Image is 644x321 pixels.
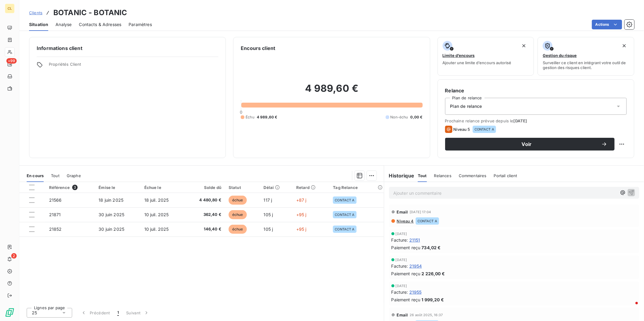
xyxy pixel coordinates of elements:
h6: Encours client [241,45,275,52]
span: échue [229,196,247,205]
span: Plan de relance [450,103,482,109]
span: Prochaine relance prévue depuis le [445,118,627,123]
span: Contacts & Adresses [79,22,121,28]
span: 26 août 2025, 16:37 [410,313,443,317]
h6: Relance [445,87,627,94]
div: Référence [49,185,92,190]
button: Actions [592,20,622,29]
span: Paiement reçu [391,296,421,303]
span: 2 226,00 € [422,270,445,277]
span: 2 [11,253,17,259]
button: Voir [445,138,615,151]
h3: BOTANIC - BOTANIC [53,7,127,18]
span: 0 [240,110,242,114]
span: Gestion du risque [543,53,577,58]
span: [DATE] [396,232,407,236]
span: Non-échu [391,114,408,120]
span: 0,00 € [411,114,423,120]
span: Échu [246,114,254,120]
img: Logo LeanPay [5,308,15,317]
h6: Historique [384,172,414,179]
span: Facture : [391,289,408,295]
span: 18 juil. 2025 [144,197,169,203]
span: Ajouter une limite d’encours autorisé [443,60,512,65]
iframe: Intercom live chat [623,300,638,315]
span: Commentaires [459,173,487,178]
span: Niveau 4 [396,219,414,223]
span: Paramètres [129,22,152,28]
span: Relances [434,173,451,178]
span: Facture : [391,237,408,243]
div: Émise le [99,185,137,190]
span: 21852 [49,227,62,232]
span: Facture : [391,263,408,269]
span: Analyse [55,22,72,28]
span: 21566 [49,197,62,203]
span: 1 999,20 € [422,296,444,303]
span: 105 j [264,227,273,232]
span: CONTACT A [335,213,354,217]
span: CONTACT A [475,127,494,131]
span: +99 [6,58,17,64]
span: 18 juin 2025 [99,197,123,203]
button: 1 [114,306,122,319]
span: Voir [452,142,601,147]
span: 10 juil. 2025 [144,212,169,217]
span: Propriétés Client [49,62,218,70]
button: Précédent [77,306,114,319]
span: +95 j [296,212,307,217]
span: [DATE] [514,118,527,123]
span: Situation [29,22,48,28]
span: échue [229,210,247,219]
span: Tout [51,173,59,178]
span: CONTACT A [335,198,354,202]
button: Gestion du risqueSurveiller ce client en intégrant votre outil de gestion des risques client. [538,37,634,76]
span: [DATE] [396,284,407,288]
span: Clients [29,10,42,15]
span: 117 j [264,197,272,203]
span: 146,40 € [188,226,221,232]
div: CL [5,4,15,13]
span: Email [397,210,408,214]
span: échue [229,225,247,234]
h6: Informations client [37,45,218,52]
div: Échue le [144,185,181,190]
span: 4 480,80 € [188,197,221,203]
span: Paiement reçu [391,244,421,251]
span: 362,40 € [188,212,221,218]
span: [DATE] [396,258,407,262]
span: Limite d’encours [443,53,475,58]
span: 30 juin 2025 [99,227,124,232]
span: Graphe [67,173,81,178]
span: 21954 [409,263,422,269]
button: Limite d’encoursAjouter une limite d’encours autorisé [438,37,534,76]
span: Paiement reçu [391,270,421,277]
span: 10 juil. 2025 [144,227,169,232]
div: Statut [229,185,257,190]
span: 25 [32,310,37,316]
h2: 4 989,60 € [241,82,422,101]
div: Délai [264,185,289,190]
span: Surveiller ce client en intégrant votre outil de gestion des risques client. [543,60,629,70]
span: [DATE] 17:04 [410,210,431,214]
span: 21871 [49,212,61,217]
span: Portail client [494,173,517,178]
span: 105 j [264,212,273,217]
span: CONTACT A [418,219,437,223]
span: +87 j [296,197,307,203]
span: 30 juin 2025 [99,212,124,217]
span: 4 989,60 € [257,114,277,120]
button: Suivant [122,306,153,319]
span: +95 j [296,227,307,232]
span: Email [397,313,408,317]
span: 1 [117,310,119,316]
div: Solde dû [188,185,221,190]
span: CONTACT A [335,227,354,231]
span: 3 [72,185,78,190]
span: Tout [418,173,427,178]
a: Clients [29,10,42,16]
span: 21151 [409,237,420,243]
span: 21955 [409,289,422,295]
span: En cours [27,173,44,178]
span: 734,02 € [422,244,441,251]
